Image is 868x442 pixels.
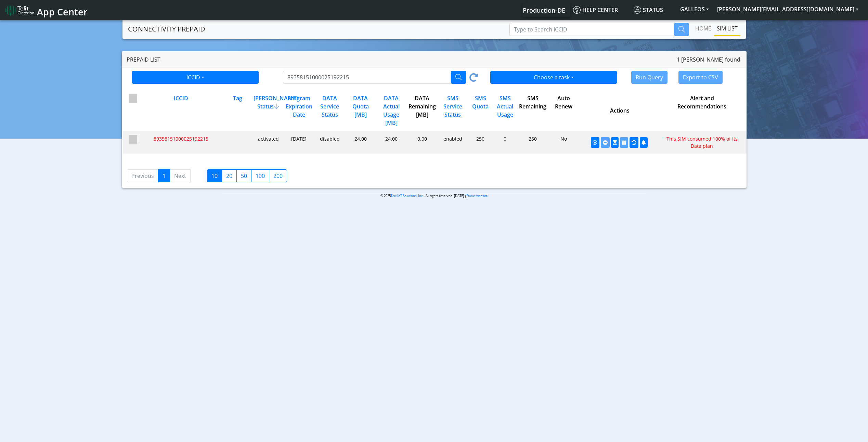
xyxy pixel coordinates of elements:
[283,71,451,84] input: Type to Search ICCID/Tag
[547,94,578,127] div: Auto Renew
[252,94,283,127] div: [PERSON_NAME] Status
[437,135,467,149] div: enabled
[678,71,723,84] button: Export to CSV
[5,3,87,17] a: App Center
[5,5,34,16] img: logo-telit-cinterion-gw-new.png
[492,94,517,127] div: SMS Actual Usage
[236,169,251,182] label: 50
[677,55,740,64] span: 1 [PERSON_NAME] found
[547,135,578,149] div: No
[127,56,160,63] span: Prepaid List
[139,94,221,127] div: ICCID
[221,94,252,127] div: Tag
[222,193,646,198] p: © 2025 . All rights reserved. [DATE] |
[523,6,565,14] span: Production-DE
[406,135,437,149] div: 0.00
[660,94,742,127] div: Alert and Recommendations
[517,94,547,127] div: SMS Remaining
[132,71,259,84] button: ICCID
[314,135,345,149] div: disabled
[345,94,375,127] div: DATA Quota [MB]
[207,169,222,182] label: 10
[517,135,547,149] div: 250
[570,3,631,17] a: Help center
[406,94,437,127] div: DATA Remaining [MB]
[391,194,424,198] a: Telit IoT Solutions, Inc.
[522,3,565,17] a: Your current platform instance
[345,135,375,149] div: 24.00
[222,169,237,182] label: 20
[509,23,674,36] input: Type to Search ICCID
[466,194,488,198] a: Status website
[251,169,269,182] label: 100
[490,71,617,84] button: Choose a task
[375,135,406,149] div: 24.00
[37,5,88,18] span: App Center
[578,94,660,127] div: Actions
[283,135,314,149] div: [DATE]
[269,169,287,182] label: 200
[573,6,618,14] span: Help center
[154,135,208,142] span: 89358151000025192215
[283,94,314,127] div: Program Expiration Date
[631,3,676,17] a: Status
[634,6,663,14] span: Status
[467,94,492,127] div: SMS Quota
[158,169,170,182] a: 1
[634,6,641,14] img: status.svg
[714,22,740,35] a: SIM LIST
[314,94,345,127] div: DATA Service Status
[375,94,406,127] div: DATA Actual Usage [MB]
[631,71,668,84] button: Run Query
[573,6,581,14] img: knowledge.svg
[252,135,283,149] div: activated
[492,135,517,149] div: 0
[128,22,205,36] a: CONNECTIVITY PREPAID
[692,22,714,35] a: Home
[713,3,863,15] button: [PERSON_NAME][EMAIL_ADDRESS][DOMAIN_NAME]
[660,135,742,149] div: This SIM consumed 100% of its Data plan
[467,135,492,149] div: 250
[676,3,713,15] button: GALLEOS
[437,94,467,127] div: SMS Service Status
